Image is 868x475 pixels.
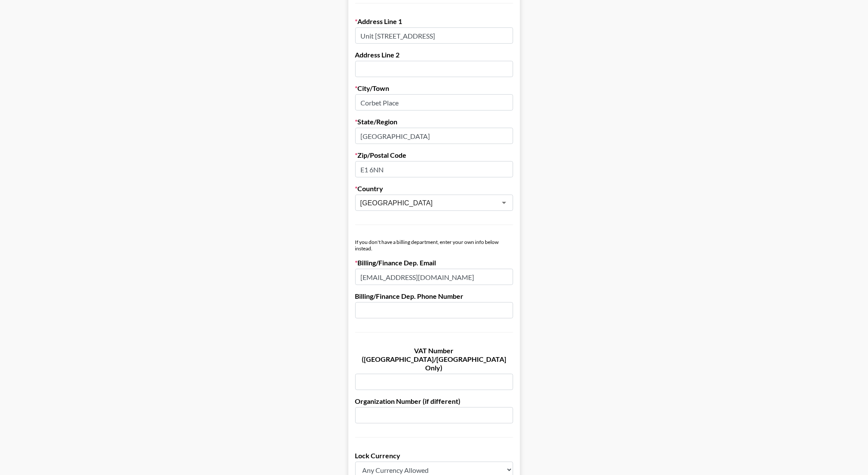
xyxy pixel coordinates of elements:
[355,292,513,301] label: Billing/Finance Dep. Phone Number
[355,184,513,193] label: Country
[355,451,513,460] label: Lock Currency
[355,84,513,93] label: City/Town
[355,151,513,159] label: Zip/Postal Code
[355,51,513,59] label: Address Line 2
[355,259,513,267] label: Billing/Finance Dep. Email
[498,197,510,209] button: Open
[355,117,513,126] label: State/Region
[355,17,513,26] label: Address Line 1
[355,397,513,406] label: Organization Number (if different)
[355,346,513,372] label: VAT Number ([GEOGRAPHIC_DATA]/[GEOGRAPHIC_DATA] Only)
[355,239,513,252] div: If you don't have a billing department, enter your own info below instead.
